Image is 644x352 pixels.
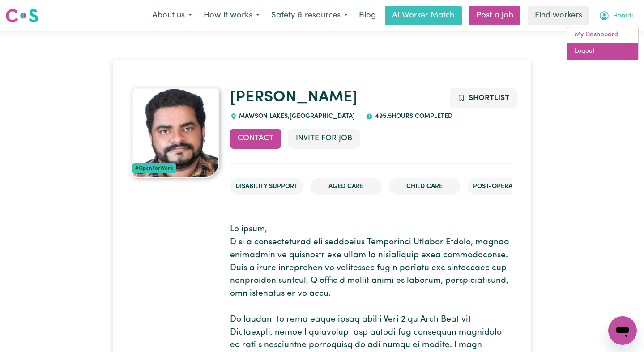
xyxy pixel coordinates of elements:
[608,316,637,345] iframe: Button to launch messaging window
[146,6,198,25] button: About us
[230,178,303,195] li: Disability Support
[613,11,633,21] span: Hamdi
[5,5,38,26] a: Careseekers logo
[132,88,219,178] img: Winston
[265,6,354,25] button: Safety & resources
[528,6,589,25] a: Find workers
[237,113,355,120] span: MAWSON LAKES , [GEOGRAPHIC_DATA]
[310,178,382,195] li: Aged Care
[230,90,358,105] a: [PERSON_NAME]
[593,6,639,25] button: My Account
[230,129,281,148] button: Contact
[468,178,548,195] li: Post-operative care
[389,178,461,195] li: Child care
[132,163,176,173] div: #OpenForWork
[450,88,517,108] button: Add to shortlist
[567,26,638,43] a: My Dashboard
[5,8,38,24] img: Careseekers logo
[567,26,639,60] div: My Account
[132,88,219,178] a: Winston's profile picture'#OpenForWork
[354,6,381,25] a: Blog
[198,6,265,25] button: How it works
[469,94,509,102] span: Shortlist
[567,43,638,60] a: Logout
[469,6,520,25] a: Post a job
[385,6,462,25] a: AI Worker Match
[288,129,360,148] button: Invite for Job
[373,113,452,120] span: 495.5 hours completed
